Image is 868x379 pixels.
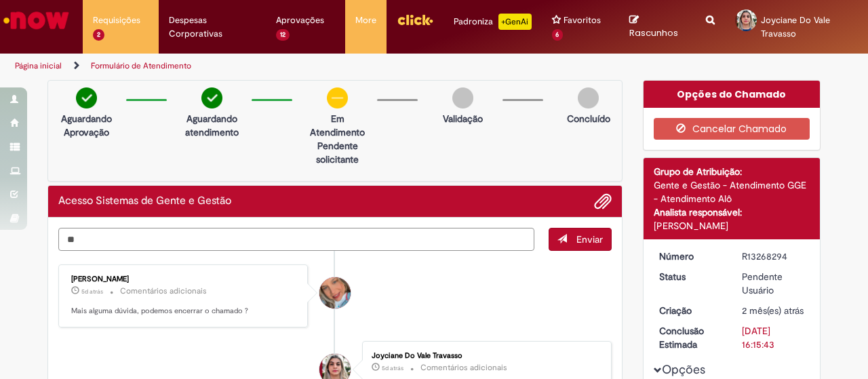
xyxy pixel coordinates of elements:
[76,87,97,108] img: check-circle-green.png
[81,287,103,296] time: 27/08/2025 12:52:33
[761,14,830,39] span: Joyciane Do Vale Travasso
[327,87,348,108] img: circle-minus.png
[549,228,612,251] button: Enviar
[10,54,568,79] ul: Trilhas de página
[1,7,71,34] img: ServiceNow
[81,287,103,296] span: 5d atrás
[742,250,805,263] div: R13268294
[15,60,62,71] a: Página inicial
[567,112,610,125] p: Concluído
[654,165,810,178] div: Grupo de Atribuição:
[276,14,324,27] span: Aprovações
[742,304,805,317] div: 09/07/2025 13:51:12
[58,195,231,207] h2: Acesso Sistemas de Gente e Gestão Histórico de tíquete
[629,26,678,39] span: Rascunhos
[382,364,403,372] span: 5d atrás
[452,87,473,108] img: img-circle-grey.png
[372,352,597,360] div: Joyciane Do Vale Travasso
[654,118,810,140] button: Cancelar Chamado
[498,14,532,30] p: +GenAi
[454,14,532,30] div: Padroniza
[304,139,370,166] p: Pendente solicitante
[420,362,507,374] small: Comentários adicionais
[120,285,207,297] small: Comentários adicionais
[71,275,297,283] div: [PERSON_NAME]
[552,29,564,41] span: 6
[654,205,810,219] div: Analista responsável:
[58,228,534,250] textarea: Digite sua mensagem aqui...
[649,304,732,317] dt: Criação
[742,304,804,317] span: 2 mês(es) atrás
[93,14,140,27] span: Requisições
[443,112,483,125] p: Validação
[629,14,686,39] a: Rascunhos
[93,29,104,41] span: 2
[397,9,433,30] img: click_logo_yellow_360x200.png
[564,14,601,27] span: Favoritos
[382,364,403,372] time: 27/08/2025 12:37:49
[649,270,732,283] dt: Status
[742,270,805,297] div: Pendente Usuário
[654,178,810,205] div: Gente e Gestão - Atendimento GGE - Atendimento Alô
[54,112,119,139] p: Aguardando Aprovação
[91,60,191,71] a: Formulário de Atendimento
[201,87,222,108] img: check-circle-green.png
[304,112,370,139] p: Em Atendimento
[179,112,245,139] p: Aguardando atendimento
[649,250,732,263] dt: Número
[276,29,290,41] span: 12
[742,324,805,351] div: [DATE] 16:15:43
[654,219,810,233] div: [PERSON_NAME]
[319,277,351,308] div: Jacqueline Andrade Galani
[576,233,603,245] span: Enviar
[594,193,612,210] button: Adicionar anexos
[742,304,804,317] time: 09/07/2025 13:51:12
[71,306,297,317] p: Mais alguma dúvida, podemos encerrar o chamado ?
[649,324,732,351] dt: Conclusão Estimada
[355,14,376,27] span: More
[644,81,821,108] div: Opções do Chamado
[578,87,599,108] img: img-circle-grey.png
[169,14,256,41] span: Despesas Corporativas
